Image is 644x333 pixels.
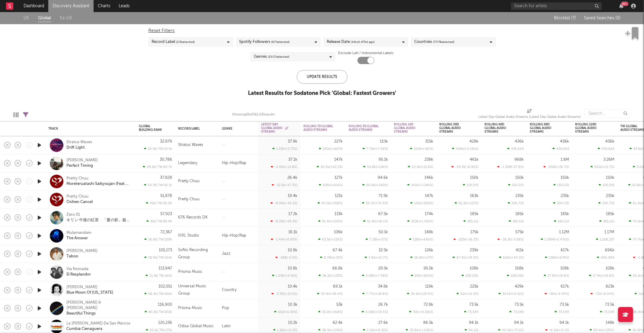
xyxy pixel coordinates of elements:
[66,140,92,145] a: Stratus Waves
[66,176,88,181] div: Pretty Chuu
[515,230,524,234] div: 575k
[14,106,18,124] div: Edit Columns
[514,303,524,307] div: 73.5k
[159,267,172,270] div: 113,947
[66,218,131,223] a: キリン 午後の紅茶 「夏の影」篇 2分 歌詞付き
[451,165,479,169] div: -45.4k ( -8.96 % )
[66,326,102,332] div: Cumbia Cienaguera
[362,310,388,314] div: 6.68k ( +33.4 % )
[425,248,433,252] div: 126k
[160,212,172,216] div: 57,923
[407,292,433,296] div: 26.6k ( +28.9 % )
[410,256,433,260] div: 26.8k ( +27 % )
[507,274,524,278] div: 108,006
[335,176,343,180] div: 127k
[415,38,455,46] div: Countries
[336,303,343,307] div: 53k
[378,267,388,270] div: 29.5k
[425,194,433,198] div: 147k
[608,125,614,131] button: Filter by Rolling 120D Global Audio Streams
[319,147,343,151] div: 140k ( +160 % )
[597,256,614,260] div: 696,094
[425,212,433,216] div: 174k
[178,247,216,261] div: SoNo Recording Group
[379,248,388,252] div: 32.5k
[560,303,569,307] div: 73.5k
[66,321,130,326] a: La [PERSON_NAME] De San Marcos
[530,123,560,134] div: Rolling 90D Global Audio Streams
[288,212,297,216] div: 17.2k
[497,165,524,169] div: -1.33M ( -57.8 % )
[478,106,581,124] div: Latest Day Global Audio Streams (Latest Day Global Audio Streams)
[66,212,80,218] a: Zero 01
[333,285,343,289] div: 69.1k
[589,274,614,278] div: 17.9k ( +19.8 % )
[178,141,203,149] div: Stratus Waves
[271,219,297,223] div: -8.29k ( -48.3 % )
[66,145,85,150] a: Drift Light
[66,194,88,199] a: Pretty Chuu
[516,248,524,252] div: 411k
[425,140,433,144] div: 315k
[379,230,388,234] div: 50.1k
[469,303,479,307] div: 73.5k
[288,230,297,234] div: 16.1k
[470,158,479,162] div: 461k
[139,256,172,260] div: 58.9k | TW: 164k
[66,236,88,241] div: The Answer
[139,147,172,151] div: 20.5k | TW: 53.5k
[425,285,433,289] div: 119k
[606,285,614,289] div: 823k
[615,16,620,20] span: ( 0 )
[160,140,172,144] div: 32,979
[409,238,433,241] div: 128k ( +646 % )
[178,214,208,221] div: 676 Records DK
[66,267,88,272] div: Via Nomada
[515,267,524,270] div: 108k
[515,194,524,198] div: 235k
[288,194,297,198] div: 19.4k
[210,126,216,132] button: Filter by Record Label
[515,140,524,144] div: 436k
[606,267,614,270] div: 108k
[335,194,343,198] div: 121k
[38,15,51,22] a: Global
[585,109,630,118] input: Search...
[66,254,78,259] a: Taboo
[248,90,396,97] div: Latest Results for Sodatone Pick ' Global: Fastest Growers '
[319,274,343,278] div: 38.2k ( +133 % )
[509,219,524,223] div: 185,112
[544,274,569,278] div: 17.9k ( +19.8 % )
[178,232,199,239] div: IIIXL Studio
[598,201,614,205] div: 234,725
[288,158,297,162] div: 37.1k
[470,248,479,252] div: 239k
[473,125,479,131] button: Filter by Rolling 30D Global Audio Streams
[408,165,433,169] div: 42.5k ( +21.8 % )
[297,70,348,84] div: Update Results
[363,165,388,169] div: 54.8k ( +136 % )
[334,140,343,144] div: 227k
[363,219,388,223] div: 10.3k ( +18.1 % )
[66,181,131,187] a: Moreteruatashi Saikyoujan (Feat. Yurinya)
[337,125,343,131] button: Filter by Rolling 7D Global Audio Streams
[511,2,602,10] input: Search for artists
[561,194,569,198] div: 235k
[288,140,297,144] div: 37.9k
[591,292,614,296] div: -72k ( -8.04 % )
[139,183,172,187] div: 54.3k | TW: 92.1k
[427,125,433,131] button: Filter by Rolling 14D Global Audio Streams
[271,38,290,46] span: ( 0 / 7 selected)
[561,212,569,216] div: 185k
[66,230,91,236] div: Mulamandam
[591,165,614,169] div: 342k ( +11.7 % )
[604,230,614,234] div: 1.17M
[66,199,93,205] a: Osihen Cancel
[462,274,479,278] div: 108,006
[439,123,469,134] div: Rolling 30D Global Audio Streams
[407,219,433,223] div: 163k ( +1.45k % )
[394,123,424,134] div: Rolling 14D Global Audio Streams
[334,230,343,234] div: 106k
